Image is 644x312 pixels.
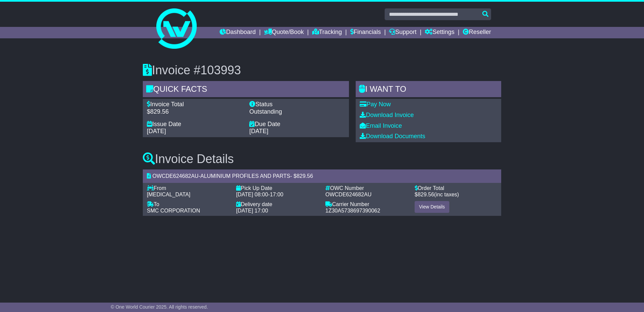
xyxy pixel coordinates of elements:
[143,81,349,99] div: Quick Facts
[111,304,208,310] span: © One World Courier 2025. All rights reserved.
[143,169,501,183] div: - - $
[249,108,345,116] div: Outstanding
[236,192,268,197] span: [DATE] 08:00
[360,122,402,129] a: Email Invoice
[147,208,200,213] span: SMC CORPORATION
[360,112,414,118] a: Download Invoice
[312,27,342,38] a: Tracking
[360,133,425,140] a: Download Documents
[360,101,391,108] a: Pay Now
[236,191,319,198] div: -
[350,27,381,38] a: Financials
[236,201,319,207] div: Delivery date
[147,108,243,116] div: $829.56
[249,128,345,135] div: [DATE]
[425,27,454,38] a: Settings
[147,192,190,197] span: [MEDICAL_DATA]
[270,192,283,197] span: 17:00
[236,185,319,191] div: Pick Up Date
[296,173,313,179] span: 829.56
[152,173,198,179] span: OWCDE624682AU
[325,192,372,197] span: OWCDE624682AU
[220,27,256,38] a: Dashboard
[415,185,497,191] div: Order Total
[418,192,434,197] span: 829.56
[147,128,243,135] div: [DATE]
[415,191,497,198] div: $ (inc taxes)
[325,201,408,207] div: Carrier Number
[147,185,229,191] div: From
[356,81,501,99] div: I WANT to
[143,152,501,166] h3: Invoice Details
[147,121,243,128] div: Issue Date
[325,185,408,191] div: OWC Number
[389,27,416,38] a: Support
[143,64,501,77] h3: Invoice #103993
[264,27,304,38] a: Quote/Book
[200,173,290,179] span: ALUMINIUM PROFILES AND PARTS
[147,101,243,108] div: Invoice Total
[236,208,268,213] span: [DATE] 17:00
[415,201,449,213] a: View Details
[147,201,229,207] div: To
[249,101,345,108] div: Status
[249,121,345,128] div: Due Date
[325,208,380,213] span: 1Z30A5738697390062
[463,27,491,38] a: Reseller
